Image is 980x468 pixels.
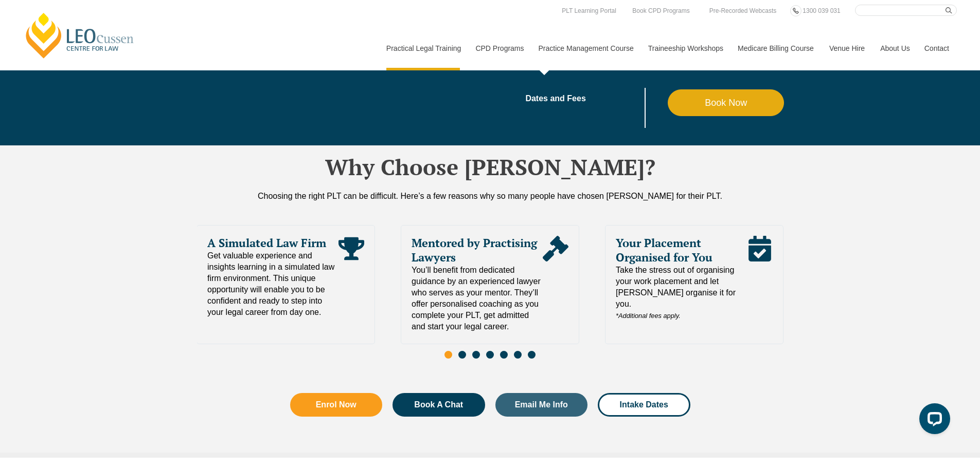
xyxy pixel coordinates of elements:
div: Slides [197,225,783,365]
a: Intake Dates [598,393,690,417]
div: Choosing the right PLT can be difficult. Here’s a few reasons why so many people have chosen [PER... [197,191,783,202]
span: A Simulated Law Firm [207,236,338,250]
a: CPD Programs [468,26,530,70]
span: Go to slide 1 [444,351,452,359]
span: Intake Dates [620,401,668,409]
h2: Why Choose [PERSON_NAME]? [197,154,783,180]
span: Go to slide 2 [458,351,466,359]
span: Book A Chat [414,401,463,409]
a: About Us [872,26,917,70]
a: Practice Management Course [531,26,640,70]
a: Email Me Info [495,393,588,417]
a: Enrol Now [290,393,383,417]
span: Get valuable experience and insights learning in a simulated law firm environment. This unique op... [207,250,338,318]
span: Your Placement Organised for You [616,236,747,265]
span: Go to slide 5 [500,351,508,359]
a: Venue Hire [822,26,872,70]
a: Book CPD Programs [630,5,692,16]
iframe: LiveChat chat widget [911,399,954,442]
em: *Additional fees apply. [616,312,681,320]
a: Book Now [668,89,785,116]
div: 2 / 7 [401,225,579,344]
a: PLT Learning Portal [559,5,619,16]
a: 1300 039 031 [800,5,843,16]
span: Take the stress out of organising your work placement and let [PERSON_NAME] organise it for you. [616,265,747,322]
a: Contact [917,26,957,70]
span: Email Me Info [515,401,568,409]
a: Dates and Fees [525,95,668,103]
a: Pre-Recorded Webcasts [707,5,779,16]
a: Book A Chat [393,393,485,417]
a: [PERSON_NAME] Centre for Law [23,11,137,60]
span: Go to slide 4 [486,351,494,359]
span: Enrol Now [316,401,357,409]
a: Medicare Billing Course [730,26,822,70]
span: Go to slide 3 [472,351,480,359]
div: Read More [746,236,772,322]
div: 1 / 7 [197,225,375,344]
div: Read More [543,236,568,332]
div: 3 / 7 [605,225,783,344]
span: Mentored by Practising Lawyers [412,236,543,265]
a: Traineeship Workshops [640,26,730,70]
span: Go to slide 7 [528,351,536,359]
span: Go to slide 6 [514,351,522,359]
div: Read More [338,236,364,318]
span: You’ll benefit from dedicated guidance by an experienced lawyer who serves as your mentor. They’l... [412,265,543,332]
span: 1300 039 031 [803,7,840,14]
a: Practical Legal Training [379,26,468,70]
